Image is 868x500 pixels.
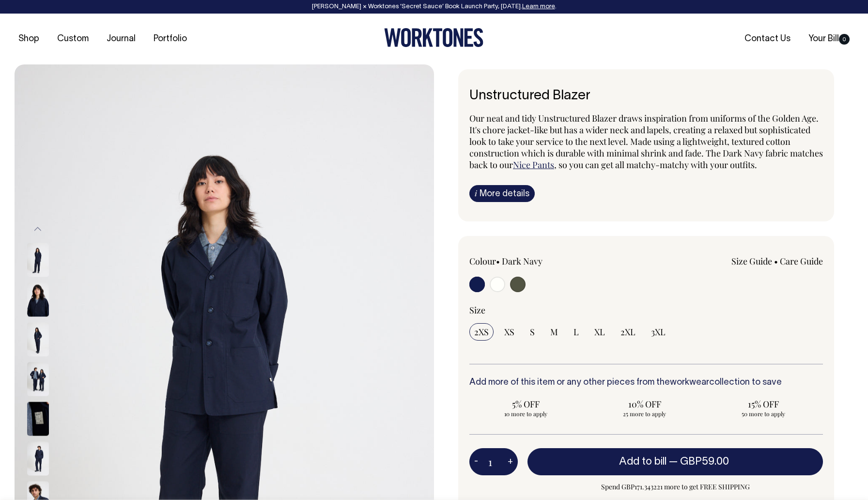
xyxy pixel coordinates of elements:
[499,323,519,341] input: XS
[545,323,563,341] input: M
[522,4,555,10] a: Learn more
[594,326,605,338] span: XL
[469,323,494,341] input: 2XS
[502,255,542,267] label: Dark Navy
[669,457,731,467] span: —
[469,89,823,104] h6: Unstructured Blazer
[469,395,582,421] input: 5% OFF 10 more to apply
[27,243,49,277] img: dark-navy
[573,326,579,338] span: L
[27,442,49,476] img: dark-navy
[680,457,729,467] span: GBP59.00
[474,398,577,410] span: 5% OFF
[150,31,191,47] a: Portfolio
[513,159,554,171] a: Nice Pants
[10,3,858,10] div: [PERSON_NAME] × Worktones ‘Secret Sauce’ Book Launch Party, [DATE]. .
[839,34,850,45] span: 0
[503,452,518,471] button: +
[554,159,757,171] span: , so you can get all matchy-matchy with your outfits.
[474,326,489,338] span: 2XS
[731,255,772,267] a: Size Guide
[527,448,823,475] button: Add to bill —GBP59.00
[27,362,49,396] img: dark-navy
[530,326,535,338] span: S
[593,410,696,418] span: 25 more to apply
[712,398,815,410] span: 15% OFF
[31,219,45,240] button: Previous
[712,410,815,418] span: 50 more to apply
[616,323,640,341] input: 2XL
[780,255,823,267] a: Care Guide
[469,112,823,171] span: Our neat and tidy Unstructured Blazer draws inspiration from uniforms of the Golden Age. It's cho...
[475,188,477,198] span: i
[504,326,514,338] span: XS
[651,326,666,338] span: 3XL
[620,326,635,338] span: 2XL
[589,323,610,341] input: XL
[469,185,535,202] a: iMore details
[646,323,670,341] input: 3XL
[550,326,558,338] span: M
[469,304,823,316] div: Size
[53,31,93,47] a: Custom
[27,402,49,436] img: dark-navy
[103,31,139,47] a: Journal
[774,255,778,267] span: •
[469,452,483,471] button: -
[707,395,820,421] input: 15% OFF 50 more to apply
[469,378,823,388] h6: Add more of this item or any other pieces from the collection to save
[588,395,701,421] input: 10% OFF 25 more to apply
[15,31,43,47] a: Shop
[27,323,49,357] img: dark-navy
[619,457,666,467] span: Add to bill
[527,481,823,493] span: Spend GBP171.343221 more to get FREE SHIPPING
[525,323,540,341] input: S
[741,31,794,47] a: Contact Us
[469,255,611,267] div: Colour
[593,398,696,410] span: 10% OFF
[805,31,853,47] a: Your Bill0
[27,283,49,317] img: dark-navy
[569,323,584,341] input: L
[496,255,500,267] span: •
[474,410,577,418] span: 10 more to apply
[670,378,709,387] a: workwear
